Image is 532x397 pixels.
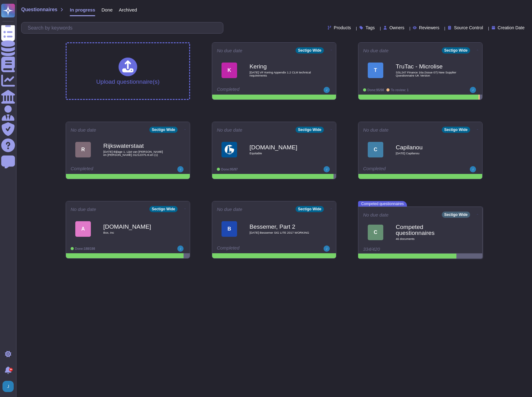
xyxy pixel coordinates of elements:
[250,144,312,150] b: [DOMAIN_NAME]
[149,127,178,133] div: Sectigo Wide
[498,26,525,30] span: Creation Date
[177,166,184,172] img: user
[96,58,160,85] div: Upload questionnaire(s)
[70,7,95,12] span: In progress
[396,152,458,155] span: [DATE] Capilanou
[217,128,242,132] span: No due date
[296,47,324,54] div: Sectigo Wide
[75,247,95,250] span: Done: 188/198
[363,166,439,172] div: Completed
[366,26,375,30] span: Tags
[2,381,14,392] img: user
[71,166,147,172] div: Completed
[217,207,242,212] span: No due date
[390,26,404,30] span: Owners
[470,87,476,93] img: user
[1,380,18,393] button: user
[250,231,312,234] span: [DATE] Bessemer SIG LITE 2017 WORKING
[419,26,439,30] span: Reviewers
[391,88,408,92] span: To review: 1
[367,88,384,92] span: Done: 95/98
[103,143,166,149] b: Rijkswaterstaat
[396,63,458,69] b: TruTac - Microlise
[396,237,458,241] span: 46 document s
[103,150,166,156] span: [DATE] Bijlage 1. Lijst van [PERSON_NAME] en [PERSON_NAME] 31212375.nl.en (1)
[363,128,389,132] span: No due date
[396,71,458,77] span: SSL247 Finance 16a (Issue 07) New Supplier Questionnaire UK Version
[363,246,380,252] span: 334/420
[396,144,458,150] b: Capilanou
[368,225,383,240] div: C
[217,245,293,252] div: Completed
[222,142,237,157] img: Logo
[324,166,330,172] img: user
[103,231,166,234] span: Box, Inc
[368,63,383,78] div: T
[217,87,293,93] div: Completed
[222,63,237,78] div: K
[363,48,389,53] span: No due date
[119,7,137,12] span: Archived
[75,221,91,237] div: A
[442,212,470,218] div: Sectigo Wide
[296,127,324,133] div: Sectigo Wide
[442,47,470,54] div: Sectigo Wide
[221,168,238,171] span: Done: 95/97
[71,128,96,132] span: No due date
[250,63,312,69] b: Kering
[75,142,91,157] div: R
[222,221,237,237] div: B
[324,245,330,252] img: user
[296,206,324,212] div: Sectigo Wide
[250,71,312,77] span: [DATE] VF Kering Appendix 1.2 CLM technical requirements
[363,213,389,217] span: No due date
[250,224,312,230] b: Bessemer, Part 2
[103,224,166,230] b: [DOMAIN_NAME]
[454,26,483,30] span: Source Control
[9,368,13,371] div: 9+
[21,7,57,12] span: Questionnaires
[149,206,178,212] div: Sectigo Wide
[217,48,242,53] span: No due date
[470,166,476,172] img: user
[101,7,113,12] span: Done
[177,245,184,252] img: user
[396,224,458,236] b: Competed questionnaires
[25,22,223,33] input: Search by keywords
[324,87,330,93] img: user
[442,127,470,133] div: Sectigo Wide
[368,142,383,157] div: C
[358,201,407,207] span: Competed questionnaires
[250,152,312,155] span: Equitable
[71,207,96,212] span: No due date
[334,26,351,30] span: Products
